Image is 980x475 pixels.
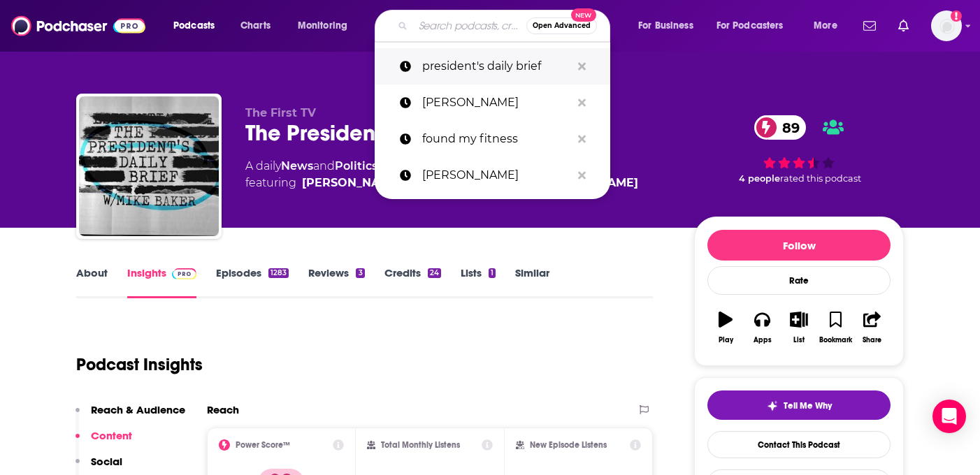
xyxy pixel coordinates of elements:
[288,15,366,37] button: open menu
[356,268,364,278] div: 3
[384,266,441,298] a: Credits24
[91,429,132,442] p: Content
[533,22,591,29] span: Open Advanced
[413,15,526,37] input: Search podcasts, credits, & more...
[422,48,571,85] p: president's daily brief
[268,268,289,278] div: 1283
[172,268,196,279] img: Podchaser Pro
[893,14,914,38] a: Show notifications dropdown
[515,266,549,298] a: Similar
[216,266,289,298] a: Episodes1283
[388,10,624,42] div: Search podcasts, credits, & more...
[804,15,855,37] button: open menu
[207,403,239,416] h2: Reach
[422,157,571,193] p: rhonda patrick
[335,159,377,173] a: Politics
[716,16,784,36] span: For Podcasters
[819,336,852,344] div: Bookmark
[461,266,496,298] a: Lists1
[313,159,335,173] span: and
[79,96,219,236] img: The President's Daily Brief
[719,336,733,344] div: Play
[863,336,881,344] div: Share
[754,336,772,344] div: Apps
[694,106,904,193] div: 89 4 peoplerated this podcast
[638,16,693,36] span: For Business
[951,10,962,22] svg: Add a profile image
[236,440,290,450] h2: Power Score™
[422,85,571,121] p: Dr. Rhonda Patrick
[91,455,122,468] p: Social
[571,8,596,22] span: New
[75,403,185,429] button: Reach & Audience
[173,16,215,36] span: Podcasts
[707,15,804,37] button: open menu
[793,336,805,344] div: List
[754,115,807,140] a: 89
[526,17,597,34] button: Open AdvancedNew
[375,121,610,157] a: found my fitness
[707,230,891,261] button: Follow
[375,85,610,121] a: [PERSON_NAME]
[767,400,778,411] img: tell me why sparkle
[127,266,196,298] a: InsightsPodchaser Pro
[245,158,638,191] div: A daily podcast
[164,15,233,37] button: open menu
[931,10,962,41] img: User Profile
[489,268,496,278] div: 1
[707,431,891,458] a: Contact This Podcast
[91,403,185,416] p: Reach & Audience
[76,354,203,375] h1: Podcast Insights
[375,48,610,85] a: president's daily brief
[308,266,364,298] a: Reviews3
[854,302,891,353] button: Share
[931,10,962,41] button: Show profile menu
[628,15,711,37] button: open menu
[375,157,610,193] a: [PERSON_NAME]
[784,400,832,411] span: Tell Me Why
[739,173,780,184] span: 4 people
[11,13,145,39] img: Podchaser - Follow, Share and Rate Podcasts
[781,302,817,353] button: List
[281,159,313,173] a: News
[707,302,744,353] button: Play
[768,115,807,140] span: 89
[75,429,132,455] button: Content
[780,173,861,184] span: rated this podcast
[707,390,891,420] button: tell me why sparkleTell Me Why
[931,10,962,41] span: Logged in as teisenbe
[814,16,837,36] span: More
[302,175,505,191] a: Bryan Dean Wright
[76,266,108,298] a: About
[381,440,460,450] h2: Total Monthly Listens
[428,268,441,278] div: 24
[817,302,853,353] button: Bookmark
[245,175,638,191] span: featuring
[858,14,881,38] a: Show notifications dropdown
[422,121,571,157] p: found my fitness
[231,15,279,37] a: Charts
[707,266,891,295] div: Rate
[245,106,316,119] span: The First TV
[240,16,271,36] span: Charts
[932,400,966,433] div: Open Intercom Messenger
[298,16,347,36] span: Monitoring
[744,302,780,353] button: Apps
[530,440,607,450] h2: New Episode Listens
